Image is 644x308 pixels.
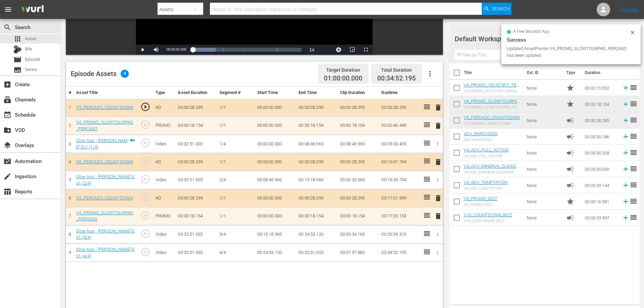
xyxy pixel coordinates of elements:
[3,141,11,149] span: Overlays
[217,135,254,153] td: 1/4
[140,102,150,112] span: play_circle_outline
[524,161,564,177] td: None
[337,244,379,262] td: 00:07:57.882
[296,99,337,117] td: 00:00:28.295
[153,171,175,189] td: Video
[434,194,442,202] span: delete
[379,117,420,135] td: 00:00:46.449
[255,171,296,189] td: 00:08:46.960
[296,171,337,189] td: 00:15:18.960
[296,87,337,99] th: End Time
[66,153,73,171] td: 4
[153,225,175,243] td: Video
[76,120,133,131] a: V4_PROMO_SLOWTOURPAD_PERCASO
[337,171,379,189] td: 00:06:32.000
[76,105,133,110] a: V5_PERCASO_COUNTDOWN
[255,207,296,225] td: 00:00:00.000
[71,70,129,78] div: Episode Assets
[66,135,73,153] td: 3
[166,48,186,51] span: 00:00:00.000
[622,84,629,92] svg: Add to Episode
[566,214,574,222] span: Ad
[377,65,416,75] div: Total Duration
[255,189,296,207] td: 00:00:00.000
[379,189,420,207] td: 00:17:01.999
[464,180,507,185] a: V4_ADV_TEMPTATION
[464,115,520,120] a: V5_PERCASO_COUNTDOWN
[464,121,520,126] div: V5_PERCASO_COUNTDOWN
[255,135,296,153] td: 00:00:00.000
[25,66,37,73] span: Series
[3,96,11,104] span: Channels
[76,195,133,200] a: V5_PERCASO_COUNTDOWN
[524,112,564,128] td: None
[217,87,254,99] th: Segment #
[140,229,150,239] span: play_circle_outline
[153,117,175,135] td: PROMO
[14,66,22,74] span: Series
[566,84,574,92] span: Promo
[3,157,11,165] span: Automation
[149,45,163,55] button: Mute
[464,203,497,207] div: V3_PROMO_BIZZ
[434,122,442,130] span: delete
[175,117,217,135] td: 00:00:18.154
[66,244,73,262] td: 9
[25,56,40,63] span: Episode
[464,164,519,174] a: V4_ADV_MINERVA_CLASSICS
[296,135,337,153] td: 00:08:46.960
[562,63,581,82] th: Type
[296,153,337,171] td: 00:00:28.295
[566,181,574,189] span: Ad
[622,182,629,189] svg: Add to Episode
[66,189,73,207] td: 6
[629,197,638,205] span: reorder
[296,225,337,243] td: 00:24:53.120
[175,244,217,262] td: 00:32:51.002
[524,193,564,210] td: None
[217,225,254,243] td: 3/4
[622,165,629,173] svg: Add to Episode
[629,100,638,108] span: reorder
[524,210,564,226] td: None
[464,89,521,93] div: V4_PROMO_VELISTIRIT_PERCASO
[464,186,507,191] div: V4_ADV_TEMPTATION
[140,120,150,130] span: play_circle_outline
[524,145,564,161] td: None
[464,105,521,110] div: V4_PROMO_SLOWTOURPAD_PERCASO
[434,158,442,166] span: delete
[76,174,135,186] a: Slow tour - [PERSON_NAME] Ep1 (2/4)
[464,147,509,152] a: V4_ADV_FULL_ACTION
[3,172,11,181] span: Ingestion
[66,171,73,189] td: 5
[566,116,574,124] span: Ad
[582,161,619,177] td: 00:00:30.030
[217,99,254,117] td: 1/1
[566,100,574,108] span: Promo
[175,189,217,207] td: 00:00:28.295
[523,63,562,82] th: Ext. ID
[140,247,150,257] span: play_circle_outline
[324,65,362,75] div: Target Duration
[66,117,73,135] td: 2
[507,45,628,59] div: Updated AssetPointer V4_PROMO_SLOWTOURPAD_PERCASO has been updated
[121,70,129,78] span: 9
[582,96,619,112] td: 00:00:18.154
[175,135,217,153] td: 00:32:51.002
[76,210,133,222] a: V4_PROMO_SLOWTOURPAD_PERCASO
[66,87,73,99] th: #
[66,225,73,243] td: 8
[379,207,420,225] td: 00:17:20.153
[379,135,420,153] td: 00:09:33.409
[629,213,638,221] span: reorder
[337,99,379,117] td: 00:00:28.295
[25,35,36,42] span: Asset
[379,99,420,117] td: 00:00:28.295
[620,7,638,12] a: Sign Out
[464,154,509,158] div: V4_ADV_FULL_ACTION
[255,153,296,171] td: 00:00:00.000
[582,112,619,128] td: 00:00:28.295
[193,48,302,52] div: Progress Bar
[379,153,420,171] td: 00:10:01.704
[464,219,512,223] div: V10_COUNTDOWN_BIZZ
